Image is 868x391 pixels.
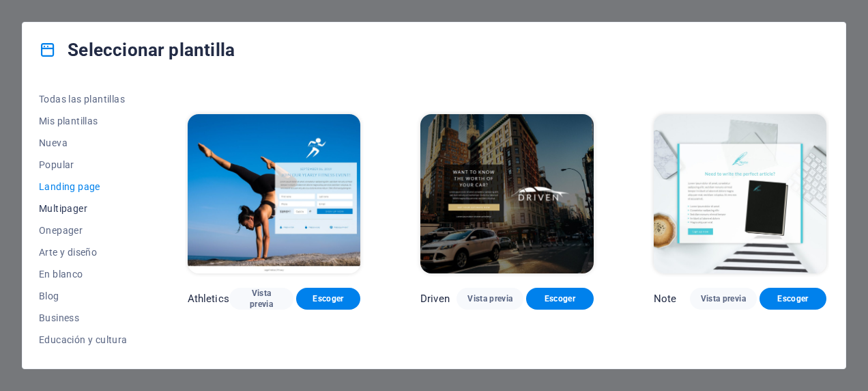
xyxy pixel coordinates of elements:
button: Evento [39,351,128,373]
button: Landing page [39,176,128,198]
p: Driven [420,292,450,306]
span: Educación y cultura [39,334,128,345]
img: Note [654,114,826,274]
span: Onepager [39,225,128,236]
button: Vista previa [457,288,523,310]
button: Vista previa [690,288,757,310]
span: Mis plantillas [39,116,128,126]
button: Arte y diseño [39,241,128,263]
img: Driven [420,114,593,274]
span: Escoger [770,293,815,304]
button: Onepager [39,219,128,241]
p: Note [654,292,677,306]
p: Athletics [188,292,229,306]
span: Blog [39,291,128,301]
button: Mis plantillas [39,110,128,132]
h4: Seleccionar plantilla [39,39,235,61]
button: Vista previa [229,288,293,310]
span: Nueva [39,137,128,148]
button: Escoger [296,288,360,310]
span: Vista previa [701,293,746,304]
span: Vista previa [240,288,283,310]
span: Vista previa [467,293,512,304]
button: Nueva [39,132,128,154]
button: Popular [39,154,128,176]
img: Athletics [188,114,360,274]
button: Escoger [759,288,826,310]
button: Business [39,307,128,329]
button: Educación y cultura [39,329,128,351]
span: Multipager [39,203,128,214]
button: En blanco [39,263,128,285]
span: Arte y diseño [39,247,128,258]
span: Todas las plantillas [39,94,128,105]
button: Multipager [39,198,128,219]
button: Escoger [526,288,593,310]
button: Blog [39,285,128,307]
span: Landing page [39,181,128,192]
span: Popular [39,159,128,170]
button: Todas las plantillas [39,88,128,110]
span: Escoger [307,293,349,304]
span: Business [39,312,128,323]
span: Escoger [537,293,582,304]
span: En blanco [39,269,128,280]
